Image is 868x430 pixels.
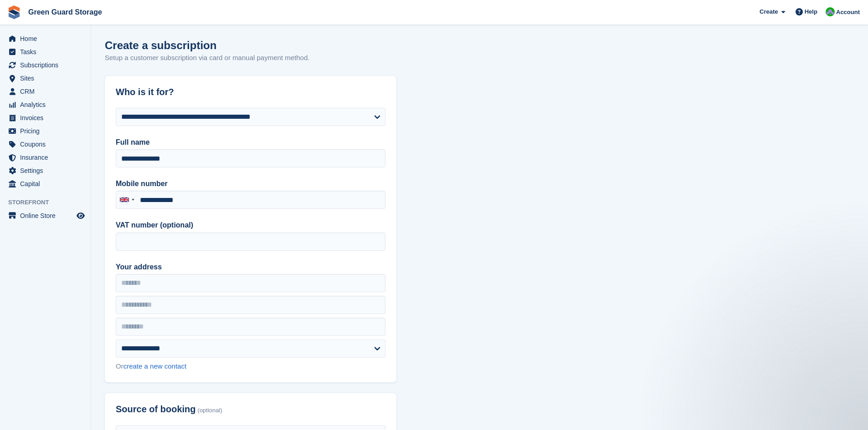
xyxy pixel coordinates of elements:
[20,85,75,98] span: CRM
[116,220,385,231] label: VAT number (optional)
[123,362,186,370] a: create a new contact
[20,151,75,164] span: Insurance
[5,177,86,190] a: menu
[198,407,222,414] span: (optional)
[5,32,86,45] a: menu
[105,53,309,63] p: Setup a customer subscription via card or manual payment method.
[105,39,216,51] h1: Create a subscription
[5,85,86,98] a: menu
[5,72,86,85] a: menu
[20,98,75,111] span: Analytics
[20,125,75,137] span: Pricing
[116,191,137,208] div: United Kingdom: +44
[116,178,385,189] label: Mobile number
[20,46,75,58] span: Tasks
[20,59,75,71] span: Subscriptions
[836,8,860,17] span: Account
[20,177,75,190] span: Capital
[760,7,778,16] span: Create
[116,404,196,415] span: Source of booking
[826,7,835,16] img: Jonathan Bailey
[7,5,21,19] img: stora-icon-8386f47178a22dfd0bd8f6a31ec36ba5ce8667c1dd55bd0f319d3a0aa187defe.svg
[5,209,86,222] a: menu
[116,87,385,97] h2: Who is it for?
[8,198,91,207] span: Storefront
[20,164,75,177] span: Settings
[805,7,817,16] span: Help
[5,111,86,124] a: menu
[5,59,86,71] a: menu
[5,98,86,111] a: menu
[5,138,86,151] a: menu
[116,361,385,372] div: Or
[5,164,86,177] a: menu
[5,125,86,137] a: menu
[75,210,86,221] a: Preview store
[5,46,86,58] a: menu
[20,209,75,222] span: Online Store
[20,32,75,45] span: Home
[116,262,385,273] label: Your address
[25,5,106,20] a: Green Guard Storage
[20,72,75,85] span: Sites
[20,111,75,124] span: Invoices
[5,151,86,164] a: menu
[20,138,75,151] span: Coupons
[116,137,385,148] label: Full name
